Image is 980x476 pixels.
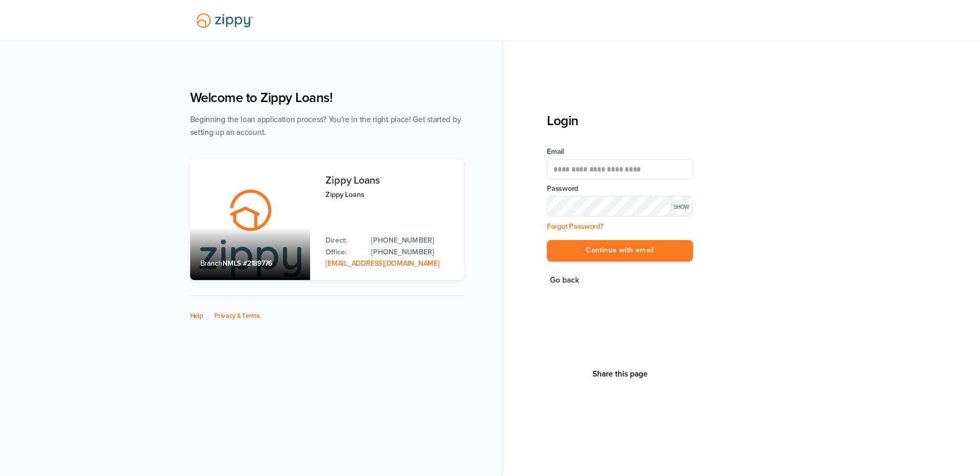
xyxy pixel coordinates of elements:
input: Email Address [547,159,693,180]
span: Branch [200,259,223,268]
p: Office: [325,247,361,258]
img: Lender Logo [190,9,259,32]
h3: Zippy Loans [325,175,453,186]
h3: Login [547,113,693,129]
button: Share This Page [589,369,651,379]
p: Zippy Loans [325,189,453,201]
div: SHOW [671,203,691,211]
label: Password [547,184,693,194]
span: NMLS #2189776 [222,259,272,268]
button: Go back [547,273,582,287]
p: Direct: [325,235,361,246]
a: Office Phone: 512-975-2947 [371,247,453,258]
h1: Welcome to Zippy Loans! [190,90,464,106]
a: Forgot Password? [547,222,603,231]
a: Direct Phone: 512-975-2947 [371,235,453,246]
a: Email Address: zippyguide@zippymh.com [325,259,439,268]
a: Help [190,312,203,320]
a: Privacy & Terms [214,312,260,320]
label: Email [547,147,693,157]
span: Beginning the loan application process? You're in the right place! Get started by setting up an a... [190,115,461,137]
input: Input Password [547,196,693,216]
button: Continue with email [547,240,693,261]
